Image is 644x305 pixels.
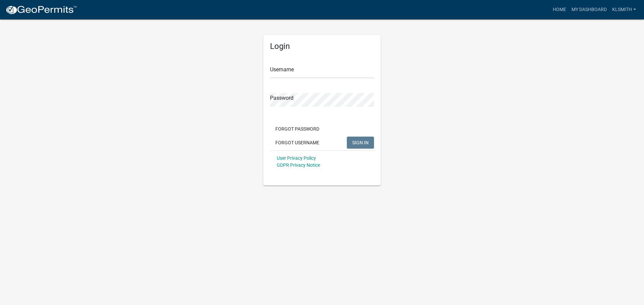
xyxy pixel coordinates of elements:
a: Home [550,3,569,16]
span: SIGN IN [352,140,369,145]
button: Forgot Username [270,137,325,149]
a: GDPR Privacy Notice [277,162,320,168]
a: Klsmith [609,3,639,16]
button: SIGN IN [347,137,374,149]
a: My Dashboard [569,3,609,16]
a: User Privacy Policy [277,155,316,161]
h5: Login [270,42,374,51]
button: Forgot Password [270,123,325,135]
